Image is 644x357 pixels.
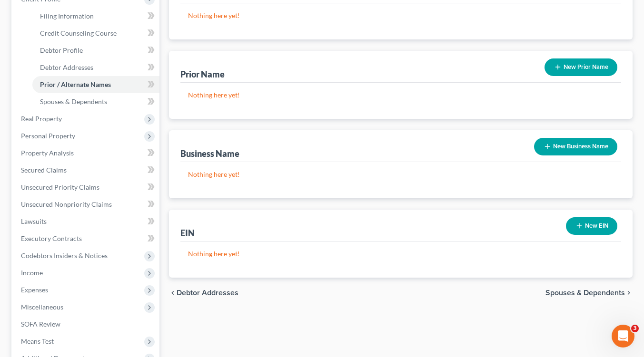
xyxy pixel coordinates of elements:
[40,80,111,88] span: Prior / Alternate Names
[40,12,94,20] span: Filing Information
[21,269,43,277] span: Income
[566,217,617,235] button: New EIN
[32,93,159,110] a: Spouses & Dependents
[625,289,633,297] i: chevron_right
[21,320,60,328] span: SOFA Review
[21,337,54,345] span: Means Test
[13,230,159,247] a: Executory Contracts
[534,138,617,155] button: New Business Name
[21,234,82,242] span: Executory Contracts
[21,303,63,311] span: Miscellaneous
[21,286,48,294] span: Expenses
[40,29,117,37] span: Credit Counseling Course
[180,227,195,239] div: EIN
[188,249,614,259] p: Nothing here yet!
[21,200,112,208] span: Unsecured Nonpriority Claims
[21,251,108,260] span: Codebtors Insiders & Notices
[180,68,225,80] div: Prior Name
[188,11,614,20] p: Nothing here yet!
[13,145,159,162] a: Property Analysis
[40,97,107,106] span: Spouses & Dependents
[32,76,159,93] a: Prior / Alternate Names
[180,148,239,159] div: Business Name
[32,8,159,25] a: Filing Information
[631,325,639,332] span: 3
[21,132,75,140] span: Personal Property
[21,183,99,191] span: Unsecured Priority Claims
[169,289,177,297] i: chevron_left
[13,162,159,179] a: Secured Claims
[169,289,238,297] button: chevron_left Debtor Addresses
[13,196,159,213] a: Unsecured Nonpriority Claims
[188,90,614,100] p: Nothing here yet!
[21,166,67,174] span: Secured Claims
[13,316,159,333] a: SOFA Review
[32,42,159,59] a: Debtor Profile
[32,59,159,76] a: Debtor Addresses
[545,289,633,297] button: Spouses & Dependents chevron_right
[188,170,614,179] p: Nothing here yet!
[40,63,93,71] span: Debtor Addresses
[21,217,47,225] span: Lawsuits
[612,325,634,347] iframe: Intercom live chat
[32,25,159,42] a: Credit Counseling Course
[545,289,625,297] span: Spouses & Dependents
[177,289,238,297] span: Debtor Addresses
[40,46,83,54] span: Debtor Profile
[21,115,62,123] span: Real Property
[21,149,74,157] span: Property Analysis
[545,58,617,76] button: New Prior Name
[13,179,159,196] a: Unsecured Priority Claims
[13,213,159,230] a: Lawsuits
